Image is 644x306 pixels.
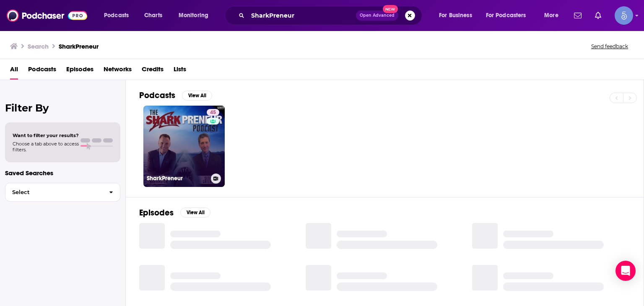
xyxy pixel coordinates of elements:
a: PodcastsView All [139,90,212,101]
a: Podcasts [28,62,56,80]
button: View All [180,207,210,218]
span: New [383,5,398,13]
img: User Profile [615,6,633,25]
h3: SharkPreneur [59,42,99,50]
h2: Episodes [139,207,174,218]
span: 45 [210,109,216,117]
a: EpisodesView All [139,207,210,218]
span: More [544,10,558,21]
span: Podcasts [104,10,129,21]
button: Send feedback [589,43,631,50]
a: Networks [104,62,132,80]
a: 45SharkPreneur [143,106,225,187]
span: Choose a tab above to access filters. [13,141,79,153]
span: Charts [144,10,162,21]
span: Select [5,189,102,195]
a: Lists [174,62,186,80]
span: Monitoring [179,10,208,21]
a: Charts [139,9,167,22]
span: For Business [439,10,472,21]
h3: SharkPreneur [147,175,208,182]
span: For Podcasters [486,10,526,21]
div: Open Intercom Messenger [615,261,636,281]
input: Search podcasts, credits, & more... [248,9,356,22]
button: open menu [480,9,538,22]
img: Podchaser - Follow, Share and Rate Podcasts [7,8,87,23]
h2: Podcasts [139,90,175,101]
div: Search podcasts, credits, & more... [233,6,430,25]
button: open menu [173,9,219,22]
p: Saved Searches [5,169,120,177]
a: All [10,62,18,80]
button: open menu [98,9,140,22]
a: Episodes [66,62,93,80]
button: Open AdvancedNew [356,10,398,21]
button: Select [5,183,120,202]
button: View All [182,91,212,101]
button: Show profile menu [615,6,633,25]
span: Want to filter your results? [13,132,79,138]
span: Open Advanced [360,13,395,18]
button: open menu [433,9,483,22]
h2: Filter By [5,102,120,114]
a: Show notifications dropdown [592,8,605,23]
a: 45 [207,109,219,116]
button: open menu [538,9,569,22]
a: Show notifications dropdown [571,8,585,23]
h3: Search [28,42,49,50]
span: Logged in as Spiral5-G1 [615,6,633,25]
a: Credits [142,62,164,80]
